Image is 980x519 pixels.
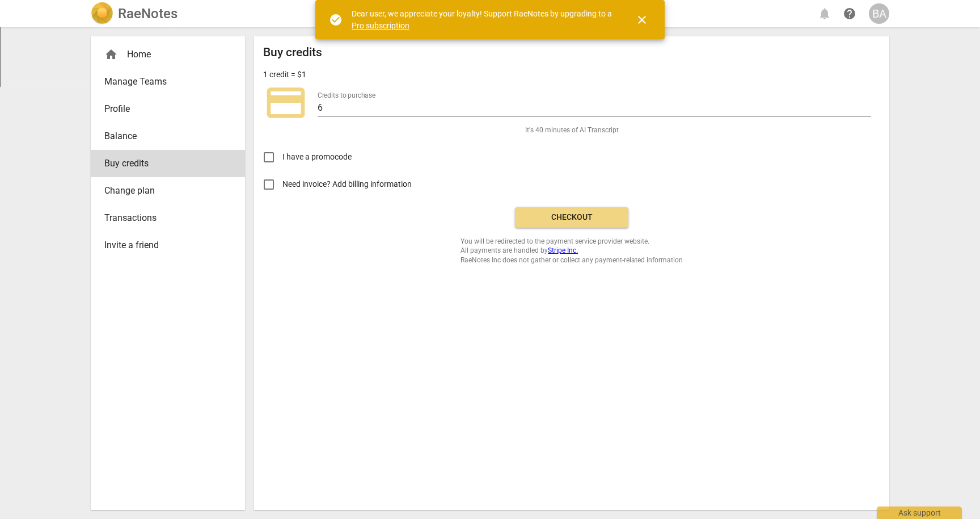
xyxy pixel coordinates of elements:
[263,45,322,60] h2: Buy credits
[104,75,222,89] span: Manage Teams
[91,177,245,204] a: Change plan
[104,184,222,198] span: Change plan
[263,69,306,81] p: 1 credit = $1
[91,2,113,25] img: Logo
[461,237,683,265] span: You will be redirected to the payment service provider website. All payments are handled by RaeNo...
[91,123,245,150] a: Balance
[118,6,178,22] h2: RaeNotes
[91,204,245,232] a: Transactions
[548,246,578,254] a: Stripe Inc.
[352,21,409,30] a: Pro subscription
[104,48,118,61] span: home
[329,13,343,27] span: check_circle
[843,7,856,20] span: help
[282,178,413,190] span: Need invoice? Add billing information
[525,125,619,135] span: It's 40 minutes of AI Transcript
[282,151,352,163] span: I have a promocode
[91,232,245,259] a: Invite a friend
[869,3,889,24] button: BA
[91,95,245,123] a: Profile
[104,102,222,116] span: Profile
[104,157,222,170] span: Buy credits
[839,3,860,24] a: Help
[635,13,649,27] span: close
[91,2,178,25] a: LogoRaeNotes
[318,92,375,99] label: Credits to purchase
[104,129,222,143] span: Balance
[515,207,628,228] button: Checkout
[104,48,222,61] div: Home
[104,211,222,225] span: Transactions
[91,150,245,177] a: Buy credits
[91,41,245,68] div: Home
[628,6,656,34] button: Close
[352,8,615,31] div: Dear user, we appreciate your loyalty! Support RaeNotes by upgrading to a
[104,238,222,252] span: Invite a friend
[524,212,619,223] span: Checkout
[877,507,962,519] div: Ask support
[91,68,245,95] a: Manage Teams
[263,80,309,125] span: credit_card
